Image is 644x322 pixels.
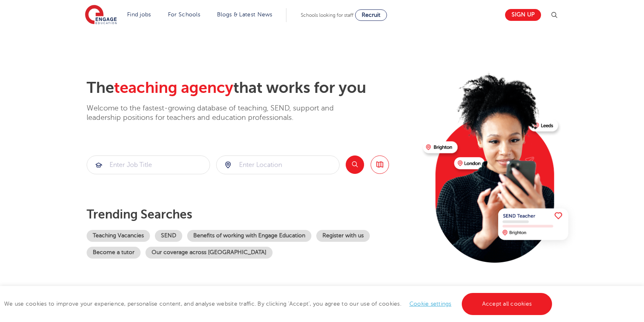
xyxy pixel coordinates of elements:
a: For Schools [168,11,200,18]
input: Submit [217,156,339,174]
p: Trending searches [87,207,416,222]
a: Recruit [355,9,387,21]
a: Sign up [505,9,541,21]
button: Search [346,155,364,174]
a: Blogs & Latest News [217,11,273,18]
img: Engage Education [85,5,117,25]
a: Become a tutor [87,247,141,259]
div: Submit [216,155,340,174]
a: Find jobs [127,11,151,18]
a: Our coverage across [GEOGRAPHIC_DATA] [145,247,273,259]
a: Teaching Vacancies [87,230,150,242]
span: Recruit [362,12,380,18]
span: teaching agency [114,79,233,97]
a: Benefits of working with Engage Education [187,230,311,242]
a: Cookie settings [409,301,452,307]
h2: The that works for you [87,79,416,97]
a: SEND [155,230,182,242]
p: Welcome to the fastest-growing database of teaching, SEND, support and leadership positions for t... [87,104,356,123]
a: Register with us [316,230,370,242]
a: Accept all cookies [462,293,552,315]
span: We use cookies to improve your experience, personalise content, and analyse website traffic. By c... [4,301,554,307]
input: Submit [87,156,210,174]
div: Submit [87,155,210,174]
span: Schools looking for staff [301,12,353,18]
